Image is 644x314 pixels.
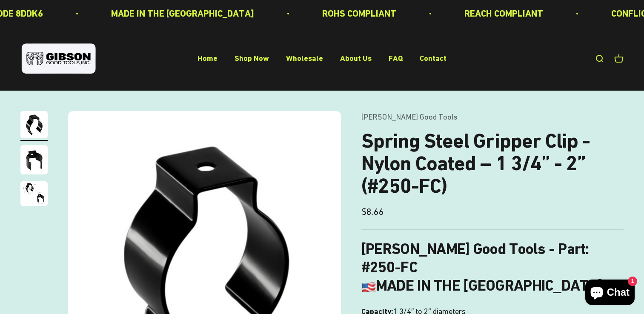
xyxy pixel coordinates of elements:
p: MADE IN THE [GEOGRAPHIC_DATA] [104,6,247,21]
a: FAQ [389,54,403,63]
p: REACH COMPLIANT [457,6,536,21]
button: Go to item 3 [20,181,48,208]
button: Go to item 1 [20,111,48,141]
p: ROHS COMPLIANT [315,6,389,21]
inbox-online-store-chat: Shopify online store chat [583,280,637,307]
a: Wholesale [286,54,323,63]
img: Gripper clip, made & shipped from the USA! [20,111,48,138]
b: [PERSON_NAME] Good Tools - Part: #250-FC [361,240,589,276]
h1: Spring Steel Gripper Clip - Nylon Coated – 1 3/4” - 2” (#250-FC) [361,130,624,197]
sale-price: $8.66 [361,204,384,219]
img: close up of a spring steel gripper clip, tool clip, durable, secure holding, Excellent corrosion ... [20,145,48,174]
a: Contact [420,54,447,63]
img: close up of a spring steel gripper clip, tool clip, durable, secure holding, Excellent corrosion ... [20,181,48,206]
a: About Us [340,54,372,63]
b: MADE IN THE [GEOGRAPHIC_DATA] [361,277,616,294]
a: Shop Now [235,54,269,63]
a: Home [197,54,218,63]
a: [PERSON_NAME] Good Tools [361,112,457,121]
button: Go to item 2 [20,145,48,177]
